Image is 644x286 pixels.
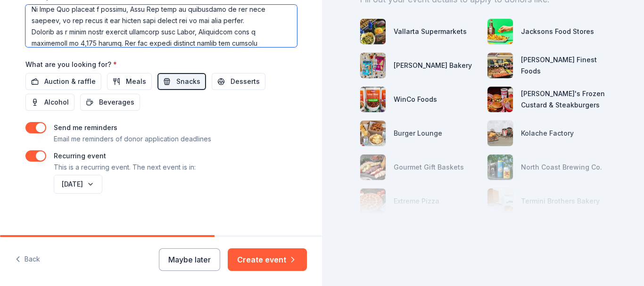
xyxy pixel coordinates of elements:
label: Send me reminders [54,123,117,131]
button: Beverages [80,94,140,111]
img: photo for Jacksons Food Stores [487,19,513,44]
span: Desserts [231,76,260,87]
span: Snacks [176,76,200,87]
label: What are you looking for? [25,60,117,69]
button: Desserts [212,73,265,90]
button: Maybe later [159,248,220,271]
span: Alcohol [44,97,69,108]
button: Snacks [157,73,206,90]
button: Back [15,250,40,270]
div: Jacksons Food Stores [521,26,594,37]
textarea: Lor ipsumdo si ametconsect ad elitsedd eiusmod tempori utlaboree do ma aliquae ad min Veni qu Nos... [25,5,297,47]
button: Auction & raffle [25,73,101,90]
button: Meals [107,73,152,90]
div: [PERSON_NAME] Bakery [394,60,472,71]
img: photo for Freddy's Frozen Custard & Steakburgers [487,87,513,112]
img: photo for Jensen’s Finest Foods [487,53,513,78]
span: Beverages [99,97,134,108]
img: photo for Bobo's Bakery [360,53,386,78]
button: Alcohol [25,94,74,111]
div: [PERSON_NAME]'s Frozen Custard & Steakburgers [521,88,607,111]
div: WinCo Foods [394,94,437,105]
p: This is a recurring event. The next event is in: [54,162,196,173]
label: Recurring event [54,152,106,160]
span: Auction & raffle [44,76,96,87]
p: Email me reminders of donor application deadlines [54,133,211,145]
img: photo for WinCo Foods [360,87,386,112]
div: [PERSON_NAME] Finest Foods [521,54,607,77]
button: [DATE] [54,175,102,194]
div: Vallarta Supermarkets [394,26,467,37]
span: Meals [126,76,146,87]
img: photo for Vallarta Supermarkets [360,19,386,44]
button: Create event [228,248,307,271]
